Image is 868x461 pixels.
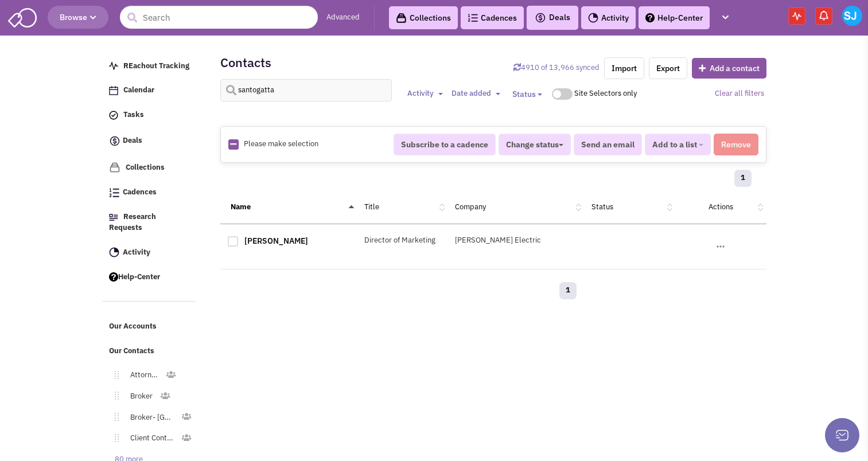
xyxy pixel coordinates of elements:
[109,413,119,421] img: Move.png
[120,6,318,29] input: Search
[364,202,379,212] a: Title
[692,58,766,79] button: Add a contact
[109,371,119,379] img: Move.png
[228,139,239,150] img: Rectangle.png
[103,206,196,239] a: Research Requests
[109,214,118,221] img: Research.png
[505,84,549,104] button: Status
[389,6,458,29] a: Collections
[103,157,196,179] a: Collections
[649,57,687,79] a: Export
[119,430,181,447] a: Client Contact
[394,134,496,155] button: Subscribe to a cadence
[513,62,600,72] a: Sync contacts with Retailsphere
[103,267,196,288] a: Help-Center
[244,236,308,246] a: [PERSON_NAME]
[639,6,710,29] a: Help-Center
[109,322,157,331] span: Our Accounts
[109,212,156,232] span: Research Requests
[119,409,181,426] a: Broker- [GEOGRAPHIC_DATA]
[604,57,644,79] a: Import
[109,86,118,95] img: Calendar.png
[103,242,196,264] a: Activity
[48,6,108,29] button: Browse
[103,104,196,126] a: Tasks
[123,85,154,95] span: Calendar
[535,11,546,25] img: icon-deals.svg
[103,316,196,338] a: Our Accounts
[461,6,524,29] a: Cadences
[591,202,613,212] a: Status
[109,188,119,197] img: Cadences_logo.png
[103,56,196,77] a: REachout Tracking
[123,247,150,257] span: Activity
[709,202,733,212] a: Actions
[715,88,764,98] a: Clear all filters
[109,392,119,400] img: Move.png
[220,57,271,68] h2: Contacts
[123,110,144,120] span: Tasks
[396,13,407,24] img: icon-collection-lavender-black.svg
[734,170,752,187] a: 1
[535,12,570,22] span: Deals
[244,139,318,149] span: Please make selection
[109,111,118,120] img: icon-tasks.png
[231,202,251,212] a: Name
[404,88,446,100] button: Activity
[447,235,584,246] div: [PERSON_NAME] Electric
[714,134,758,155] button: Remove
[123,187,157,197] span: Cadences
[448,88,504,100] button: Date added
[326,12,360,23] a: Advanced
[109,134,120,148] img: icon-deals.svg
[645,13,655,22] img: help.png
[581,6,636,29] a: Activity
[109,434,119,442] img: Move.png
[109,272,118,282] img: help.png
[126,162,165,172] span: Collections
[109,162,120,173] img: icon-collection-lavender.png
[103,182,196,204] a: Cadences
[103,80,196,101] a: Calendar
[109,247,119,257] img: Activity.png
[220,79,392,101] input: Search contacts
[531,10,574,25] button: Deals
[119,367,165,384] a: Attorney
[103,341,196,362] a: Our Contacts
[60,12,96,22] span: Browse
[103,129,196,154] a: Deals
[451,88,491,98] span: Date added
[407,88,434,98] span: Activity
[512,89,536,99] span: Status
[357,235,448,246] div: Director of Marketing
[119,388,159,405] a: Broker
[842,6,862,26] img: Sarah Jones
[574,88,641,99] div: Site Selectors only
[468,14,478,22] img: Cadences_logo.png
[109,346,154,355] span: Our Contacts
[123,61,189,71] span: REachout Tracking
[8,6,37,28] img: SmartAdmin
[455,202,486,212] a: Company
[588,13,598,23] img: Activity.png
[559,282,577,299] a: 1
